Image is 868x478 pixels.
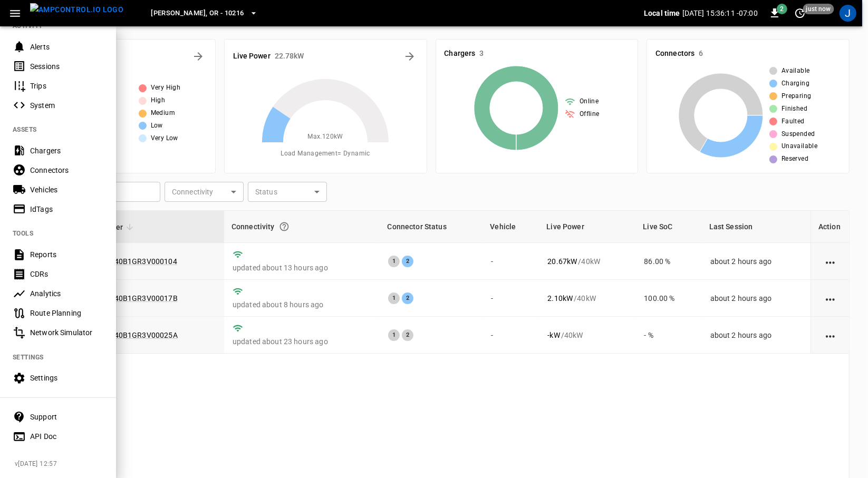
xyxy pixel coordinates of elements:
div: profile-icon [840,5,856,22]
div: IdTags [30,204,103,214]
div: Route Planning [30,308,103,318]
img: ampcontrol.io logo [30,3,123,16]
div: Settings [30,373,103,383]
div: API Doc [30,431,103,442]
button: set refresh interval [792,5,808,22]
div: Connectors [30,165,103,175]
span: v [DATE] 12:57 [15,459,108,470]
div: Analytics [30,288,103,299]
div: CDRs [30,269,103,279]
div: Trips [30,81,103,91]
span: 2 [777,4,787,14]
div: Network Simulator [30,327,103,338]
span: [PERSON_NAME], OR - 10216 [151,7,244,19]
p: Local time [644,8,680,18]
div: Chargers [30,145,103,156]
div: Support [30,412,103,422]
div: Reports [30,249,103,260]
div: Vehicles [30,184,103,195]
div: System [30,100,103,111]
div: Sessions [30,61,103,72]
span: just now [803,4,834,14]
p: [DATE] 15:36:11 -07:00 [682,8,758,18]
div: Alerts [30,42,103,52]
